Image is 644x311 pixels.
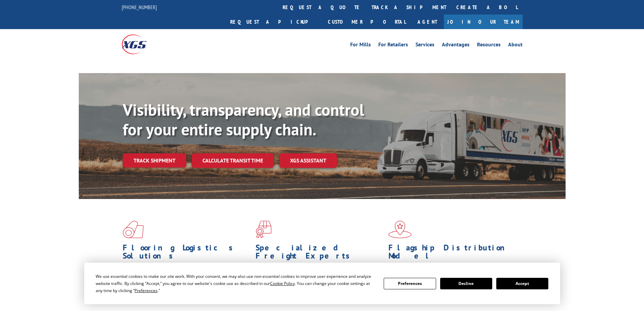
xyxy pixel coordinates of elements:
[323,15,411,29] a: Customer Portal
[388,221,412,238] img: xgs-icon-flagship-distribution-model-red
[388,244,516,263] h1: Flagship Distribution Model
[256,221,271,238] img: xgs-icon-focused-on-flooring-red
[123,99,364,140] b: Visibility, transparency, and control for your entire supply chain.
[477,42,501,49] a: Resources
[440,278,492,289] button: Decline
[123,244,251,263] h1: Flooring Logistics Solutions
[384,278,436,289] button: Preferences
[192,153,274,168] a: Calculate transit time
[378,42,408,49] a: For Retailers
[442,42,470,49] a: Advantages
[496,278,548,289] button: Accept
[279,153,337,168] a: XGS ASSISTANT
[508,42,523,49] a: About
[270,281,295,286] span: Cookie Policy
[123,221,144,238] img: xgs-icon-total-supply-chain-intelligence-red
[135,288,158,293] span: Preferences
[225,15,323,29] a: Request a pickup
[256,244,383,263] h1: Specialized Freight Experts
[411,15,444,29] a: Agent
[415,42,434,49] a: Services
[123,153,186,168] a: Track shipment
[444,15,523,29] a: Join Our Team
[122,4,157,10] a: [PHONE_NUMBER]
[350,42,371,49] a: For Mills
[84,263,560,304] div: Cookie Consent Prompt
[96,273,376,294] div: We use essential cookies to make our site work. With your consent, we may also use non-essential ...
